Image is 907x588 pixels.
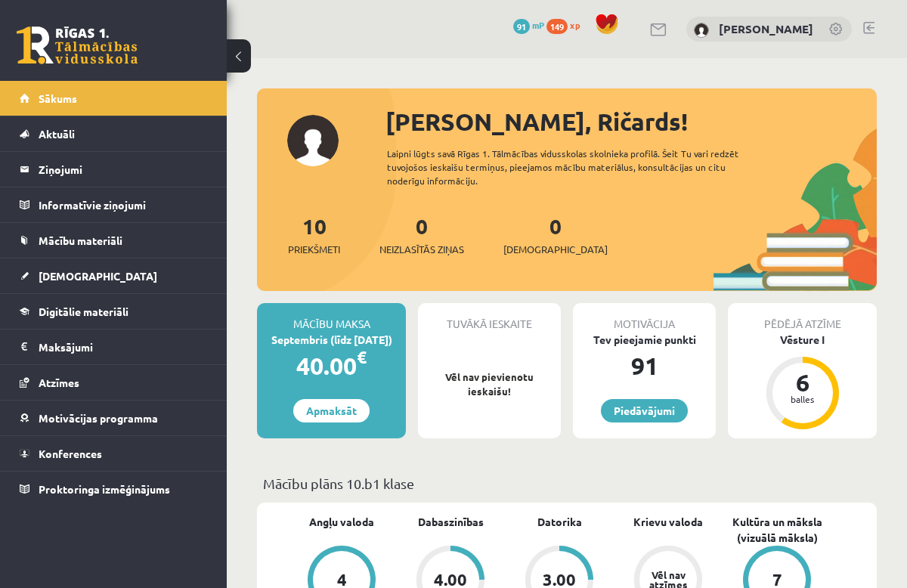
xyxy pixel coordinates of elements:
[20,365,208,400] a: Atzīmes
[20,223,208,258] a: Mācību materiāli
[601,399,688,422] a: Piedāvājumi
[385,104,877,140] div: [PERSON_NAME], Ričards!
[39,411,158,425] span: Motivācijas programma
[573,348,716,384] div: 91
[418,514,484,530] a: Dabaszinības
[309,514,374,530] a: Angļu valoda
[633,514,703,530] a: Krievu valoda
[288,242,340,257] span: Priekšmeti
[357,346,367,368] span: €
[20,152,208,187] a: Ziņojumi
[543,571,576,588] div: 3.00
[513,19,530,34] span: 91
[39,305,128,318] span: Digitālie materiāli
[39,234,122,247] span: Mācību materiāli
[257,348,406,384] div: 40.00
[719,21,813,36] a: [PERSON_NAME]
[20,258,208,293] a: [DEMOGRAPHIC_DATA]
[387,147,759,187] div: Laipni lūgts savā Rīgas 1. Tālmācības vidusskolas skolnieka profilā. Šeit Tu vari redzēt tuvojošo...
[20,330,208,364] a: Maksājumi
[728,303,877,332] div: Pēdējā atzīme
[780,370,825,395] div: 6
[379,212,464,257] a: 0Neizlasītās ziņas
[694,23,709,38] img: Ričards Jēgers
[39,187,208,222] legend: Informatīvie ziņojumi
[418,303,561,332] div: Tuvākā ieskaite
[772,571,782,588] div: 7
[257,303,406,332] div: Mācību maksa
[546,19,587,31] a: 149 xp
[293,399,370,422] a: Apmaksāt
[39,152,208,187] legend: Ziņojumi
[39,269,157,283] span: [DEMOGRAPHIC_DATA]
[20,472,208,506] a: Proktoringa izmēģinājums
[573,303,716,332] div: Motivācija
[546,19,568,34] span: 149
[573,332,716,348] div: Tev pieejamie punkti
[39,330,208,364] legend: Maksājumi
[39,447,102,460] span: Konferences
[434,571,467,588] div: 4.00
[39,127,75,141] span: Aktuāli
[257,332,406,348] div: Septembris (līdz [DATE])
[20,81,208,116] a: Sākums
[39,482,170,496] span: Proktoringa izmēģinājums
[379,242,464,257] span: Neizlasītās ziņas
[780,395,825,404] div: balles
[20,401,208,435] a: Motivācijas programma
[39,376,79,389] span: Atzīmes
[503,212,608,257] a: 0[DEMOGRAPHIC_DATA]
[728,332,877,432] a: Vēsture I 6 balles
[39,91,77,105] span: Sākums
[20,294,208,329] a: Digitālie materiāli
[288,212,340,257] a: 10Priekšmeti
[426,370,553,399] p: Vēl nav pievienotu ieskaišu!
[728,332,877,348] div: Vēsture I
[532,19,544,31] span: mP
[17,26,138,64] a: Rīgas 1. Tālmācības vidusskola
[20,436,208,471] a: Konferences
[337,571,347,588] div: 4
[537,514,582,530] a: Datorika
[570,19,580,31] span: xp
[20,116,208,151] a: Aktuāli
[263,473,871,494] p: Mācību plāns 10.b1 klase
[723,514,831,546] a: Kultūra un māksla (vizuālā māksla)
[513,19,544,31] a: 91 mP
[503,242,608,257] span: [DEMOGRAPHIC_DATA]
[20,187,208,222] a: Informatīvie ziņojumi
